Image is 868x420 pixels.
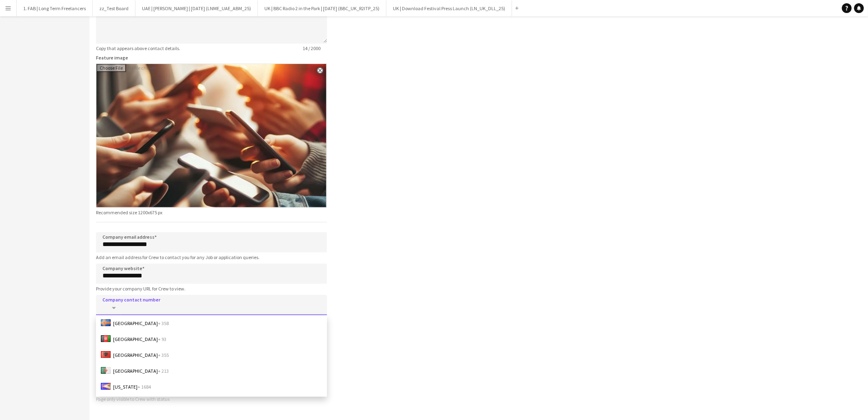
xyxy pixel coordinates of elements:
a: [GEOGRAPHIC_DATA]+ 213 [96,363,327,379]
span: Recommended size 1200x675 px [96,209,169,215]
span: [GEOGRAPHIC_DATA] [113,320,169,326]
span: + 1684 [137,384,151,390]
span: + 358 [158,320,169,326]
span: + 355 [158,352,169,358]
a: [GEOGRAPHIC_DATA]+ 358 [96,315,327,331]
button: 1. FAB | Long Term Freelancers [17,0,93,16]
span: + 93 [158,336,166,342]
a: [US_STATE]+ 1684 [96,379,327,395]
button: UAE | [PERSON_NAME] | [DATE] (LNME_UAE_ABM_25) [135,0,258,16]
a: [GEOGRAPHIC_DATA]+ 93 [96,331,327,347]
span: + 213 [158,368,169,374]
a: [GEOGRAPHIC_DATA]+ 355 [96,347,327,363]
span: [US_STATE] [113,384,151,390]
span: 14 / 2000 [296,45,327,51]
button: zz_Test Board [93,0,135,16]
span: [GEOGRAPHIC_DATA] [113,368,169,374]
button: UK | BBC Radio 2 in the Park | [DATE] (BBC_UK_R2ITP_25) [258,0,386,16]
span: [GEOGRAPHIC_DATA] [113,352,169,358]
span: Provide your company URL for Crew to view. [96,286,192,292]
span: Copy that appears above contact details. [96,45,187,51]
button: UK | Download Festival Press Launch (LN_UK_DLL_25) [386,0,512,16]
span: Add an email address for Crew to contact you for any Job or application queries. [96,254,266,260]
span: [GEOGRAPHIC_DATA] [113,336,166,342]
